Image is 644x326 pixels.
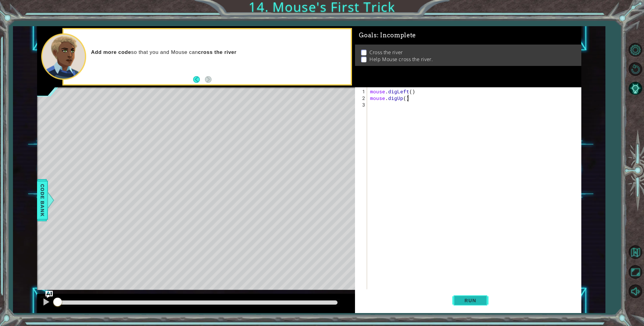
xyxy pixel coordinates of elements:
[452,289,488,312] button: Shift+Enter: Run current code.
[38,182,47,219] span: Code Bank
[627,60,644,78] button: Restart Level
[627,244,644,261] button: Back to Map
[377,32,416,39] span: : Incomplete
[91,49,131,55] strong: Add more code
[627,283,644,300] button: Mute
[356,88,367,95] div: 1
[627,79,644,97] button: AI Hint
[198,49,237,55] strong: cross the river
[627,263,644,281] button: Maximize Browser
[205,76,212,83] button: Next
[458,297,482,303] span: Run
[193,76,205,83] button: Back
[40,297,52,309] button: ⌘ + P: Pause
[46,291,53,298] button: Ask AI
[369,49,403,56] p: Cross the river
[369,56,433,63] p: Help Mouse cross the river.
[91,49,347,56] p: so that you and Mouse can
[356,101,367,108] div: 3
[627,41,644,58] button: Level Options
[627,243,644,262] a: Back to Map
[359,32,416,39] span: Goals
[356,95,367,101] div: 2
